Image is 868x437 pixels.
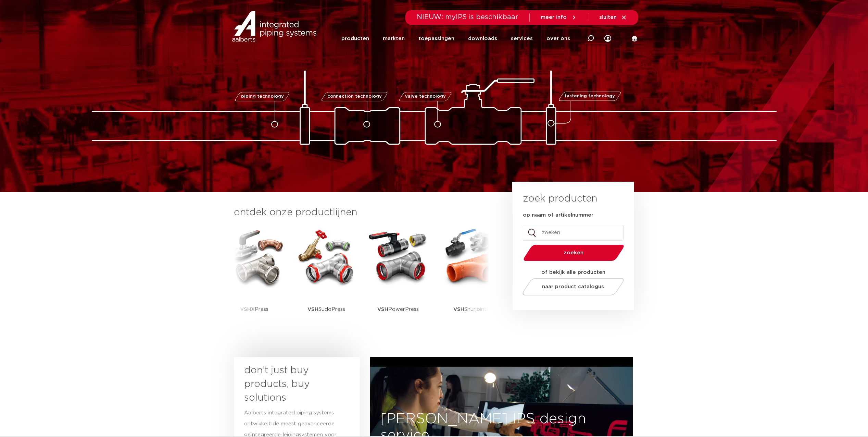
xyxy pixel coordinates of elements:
[417,14,518,21] span: NIEUW: myIPS is beschikbaar
[511,25,533,52] a: services
[405,94,446,99] span: valve technology
[341,25,570,52] nav: Menu
[240,288,268,331] p: XPress
[453,288,487,331] p: Shurjoint
[523,192,597,206] h3: zoek producten
[546,25,570,52] a: over ons
[307,288,345,331] p: SudoPress
[377,288,419,331] p: PowerPress
[599,14,627,21] a: sluiten
[367,226,429,331] a: VSHPowerPress
[241,94,284,99] span: piping technology
[383,25,405,52] a: markten
[240,307,251,312] strong: VSH
[327,94,381,99] span: connection technology
[520,278,626,295] a: naar product catalogus
[523,212,593,219] label: op naam of artikelnummer
[541,270,605,275] strong: of bekijk alle producten
[377,307,388,312] strong: VSH
[541,15,567,20] span: meer info
[599,15,617,20] span: sluiten
[234,206,489,219] h3: ontdek onze productlijnen
[418,25,454,52] a: toepassingen
[453,307,464,312] strong: VSH
[565,94,615,99] span: fastening technology
[224,226,285,331] a: VSHXPress
[541,14,577,21] a: meer info
[244,364,337,405] h3: don’t just buy products, buy solutions
[520,244,627,262] button: zoeken
[541,250,606,255] span: zoeken
[468,25,497,52] a: downloads
[295,226,357,331] a: VSHSudoPress
[523,225,624,241] input: zoeken
[439,226,501,331] a: VSHShurjoint
[307,307,318,312] strong: VSH
[341,25,369,52] a: producten
[542,284,604,289] span: naar product catalogus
